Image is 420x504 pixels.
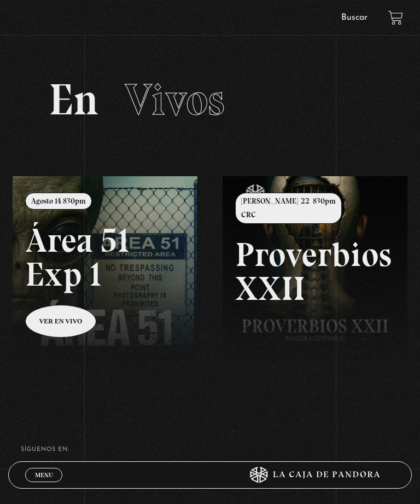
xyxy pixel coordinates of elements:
[341,13,367,22] a: Buscar
[31,481,57,489] span: Cerrar
[35,472,53,478] span: Menu
[21,447,399,453] h4: SÍguenos en:
[388,10,403,25] a: View your shopping cart
[125,73,225,126] span: Vivos
[49,78,371,121] h2: En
